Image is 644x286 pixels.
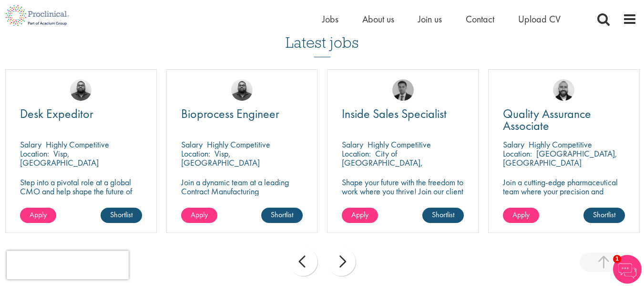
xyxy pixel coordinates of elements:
[503,208,539,223] a: Apply
[286,11,359,57] h3: Latest jobs
[181,106,279,122] span: Bioprocess Engineer
[613,255,621,263] span: 1
[342,106,447,122] span: Inside Sales Specialist
[351,210,368,220] span: Apply
[181,148,210,159] span: Location:
[613,255,642,284] img: Chatbot
[181,139,203,150] span: Salary
[342,208,378,223] a: Apply
[20,148,99,168] p: Visp, [GEOGRAPHIC_DATA]
[503,139,524,150] span: Salary
[503,148,617,168] p: [GEOGRAPHIC_DATA], [GEOGRAPHIC_DATA]
[261,208,303,223] a: Shortlist
[20,106,93,122] span: Desk Expeditor
[191,210,208,220] span: Apply
[518,13,561,25] a: Upload CV
[322,13,338,25] a: Jobs
[553,79,574,101] img: Jordan Kiely
[422,208,464,223] a: Shortlist
[181,148,260,168] p: Visp, [GEOGRAPHIC_DATA]
[20,208,56,223] a: Apply
[503,178,625,214] p: Join a cutting-edge pharmaceutical team where your precision and passion for quality will help sh...
[181,108,303,120] a: Bioprocess Engineer
[181,208,217,223] a: Apply
[503,148,532,159] span: Location:
[20,148,49,159] span: Location:
[342,178,464,214] p: Shape your future with the freedom to work where you thrive! Join our client in this fully remote...
[466,13,494,25] a: Contact
[20,139,41,150] span: Salary
[503,108,625,132] a: Quality Assurance Associate
[503,106,591,134] span: Quality Assurance Associate
[207,139,270,150] p: Highly Competitive
[418,13,442,25] a: Join us
[181,178,303,223] p: Join a dynamic team at a leading Contract Manufacturing Organisation (CMO) and contribute to grou...
[368,139,431,150] p: Highly Competitive
[362,13,394,25] a: About us
[342,148,423,177] p: City of [GEOGRAPHIC_DATA], [GEOGRAPHIC_DATA]
[342,148,371,159] span: Location:
[46,139,109,150] p: Highly Competitive
[20,108,142,120] a: Desk Expeditor
[30,210,47,220] span: Apply
[327,247,356,276] div: next
[70,79,92,101] img: Ashley Bennett
[529,139,592,150] p: Highly Competitive
[20,178,142,205] p: Step into a pivotal role at a global CMO and help shape the future of healthcare.
[231,79,253,101] img: Ashley Bennett
[342,139,363,150] span: Salary
[289,247,317,276] div: prev
[392,79,414,101] img: Carl Gbolade
[101,208,142,223] a: Shortlist
[512,210,530,220] span: Apply
[342,108,464,120] a: Inside Sales Specialist
[583,208,625,223] a: Shortlist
